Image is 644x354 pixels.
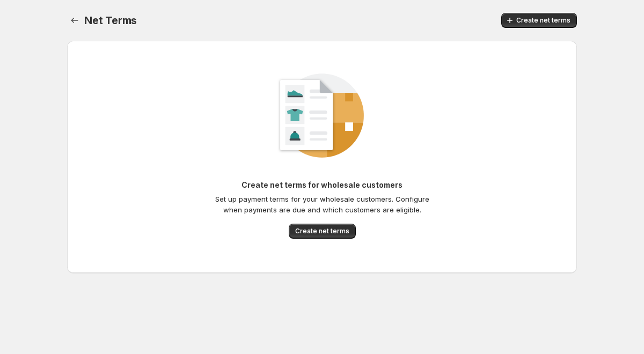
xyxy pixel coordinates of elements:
[84,14,137,27] span: Net Terms
[67,13,82,28] button: Back
[289,224,356,239] button: Create net terms
[295,227,349,235] span: Create net terms
[516,16,570,25] span: Create net terms
[215,194,429,215] p: Set up payment terms for your wholesale customers. Configure when payments are due and which cust...
[215,180,429,190] p: Create net terms for wholesale customers
[501,13,577,28] button: Create net terms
